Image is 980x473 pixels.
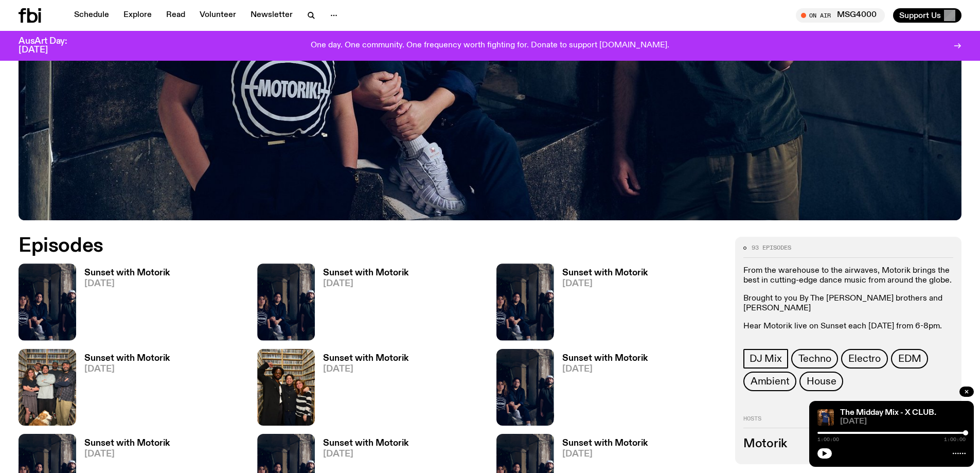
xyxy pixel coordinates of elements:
span: [DATE] [84,450,170,459]
span: DJ Mix [750,353,782,364]
span: Support Us [899,11,941,20]
a: House [799,372,843,391]
a: Sunset with Motorik[DATE] [315,269,408,340]
p: From the warehouse to the airwaves, Motorik brings the best in cutting-edge dance music from arou... [743,266,953,286]
a: Read [160,8,191,23]
span: [DATE] [323,450,408,459]
p: Brought to you By The [PERSON_NAME] brothers and [PERSON_NAME] [743,294,953,313]
p: One day. One community. One frequency worth fighting for. Donate to support [DOMAIN_NAME]. [311,41,669,50]
span: [DATE] [562,365,648,374]
h3: AusArt Day: [DATE] [19,37,84,55]
span: [DATE] [323,279,408,288]
h3: Sunset with Motorik [84,354,170,363]
span: 1:00:00 [944,437,966,442]
a: Techno [791,349,839,369]
h2: Episodes [19,237,643,255]
span: [DATE] [840,418,966,426]
h3: Sunset with Motorik [323,354,408,363]
h3: Motorik [743,439,953,450]
a: Newsletter [244,8,299,23]
span: Electro [848,353,881,364]
span: EDM [898,353,921,364]
h3: Sunset with Motorik [84,439,170,448]
h3: Sunset with Motorik [562,354,648,363]
h3: Sunset with Motorik [323,269,408,277]
a: Sunset with Motorik[DATE] [315,354,408,426]
h3: Sunset with Motorik [562,439,648,448]
h3: Sunset with Motorik [323,439,408,448]
span: House [807,376,836,387]
a: Sunset with Motorik[DATE] [76,269,170,340]
a: Ambient [743,372,797,391]
a: Sunset with Motorik[DATE] [76,354,170,426]
span: [DATE] [323,365,408,374]
a: Electro [841,349,888,369]
span: 1:00:00 [817,437,839,442]
button: Support Us [893,8,961,23]
h3: Sunset with Motorik [562,269,648,277]
a: Sunset with Motorik[DATE] [554,269,648,340]
span: [DATE] [562,279,648,288]
span: Ambient [751,376,790,387]
button: On AirMSG4000 [796,8,885,23]
a: DJ Mix [743,349,788,369]
h2: Hosts [743,416,953,428]
a: Volunteer [193,8,242,23]
span: [DATE] [562,450,648,459]
h3: Sunset with Motorik [84,269,170,277]
a: Explore [117,8,158,23]
p: Hear Motorik live on Sunset each [DATE] from 6-8pm. [743,322,953,331]
a: The Midday Mix - X CLUB. [840,409,936,417]
span: [DATE] [84,279,170,288]
span: [DATE] [84,365,170,374]
a: Sunset with Motorik[DATE] [554,354,648,426]
a: Schedule [68,8,115,23]
span: Techno [798,353,831,364]
span: 93 episodes [752,245,791,251]
a: EDM [891,349,928,369]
